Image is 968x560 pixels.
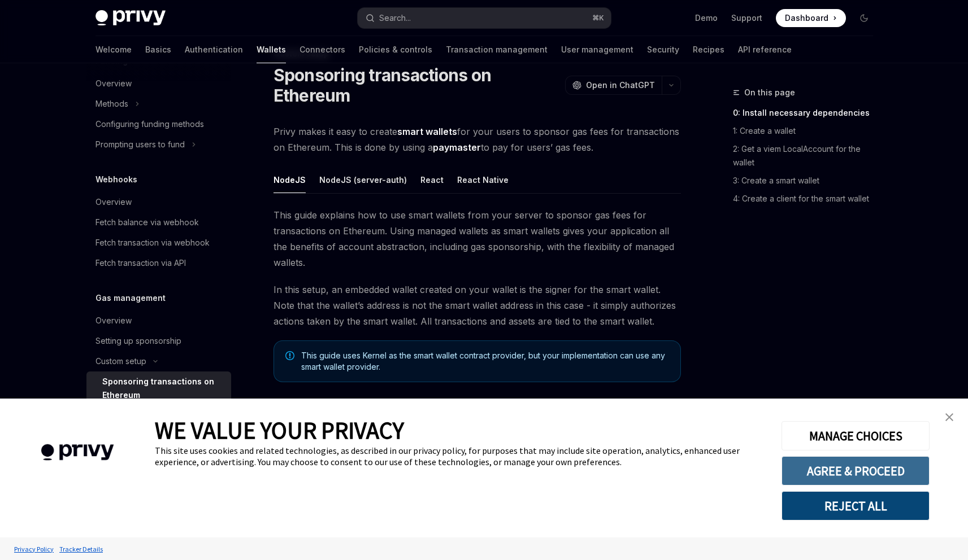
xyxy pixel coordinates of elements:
span: In this setup, an embedded wallet created on your wallet is the signer for the smart wallet. Note... [274,282,681,329]
button: NodeJS [274,167,306,193]
a: Connectors [299,36,345,63]
div: This site uses cookies and related technologies, as described in our privacy policy, for purposes... [155,445,765,467]
a: 2: Get a viem LocalAccount for the wallet [733,140,882,172]
span: This guide explains how to use smart wallets from your server to sponsor gas fees for transaction... [274,207,681,270]
svg: Note [285,351,294,360]
a: Configuring funding methods [86,114,231,134]
button: MANAGE CHOICES [782,421,930,450]
span: Open in ChatGPT [586,80,655,91]
span: Privy makes it easy to create for your users to sponsor gas fees for transactions on Ethereum. Th... [274,124,681,155]
a: Support [731,12,762,24]
a: Welcome [96,36,132,63]
h5: Webhooks [96,173,137,186]
strong: smart wallets [397,126,457,137]
div: Prompting users to fund [96,138,185,151]
a: 1: Create a wallet [733,122,882,140]
a: Fetch transaction via webhook [86,233,231,253]
div: Overview [96,314,132,327]
a: Dashboard [776,9,846,27]
a: Policies & controls [359,36,432,63]
span: Dashboard [785,12,828,24]
div: Custom setup [96,355,146,368]
h1: Sponsoring transactions on Ethereum [274,65,561,106]
h5: Gas management [96,291,166,305]
img: close banner [945,413,953,421]
button: Open in ChatGPT [565,76,662,95]
div: Methods [96,97,128,111]
a: 3: Create a smart wallet [733,172,882,190]
img: company logo [17,428,138,477]
a: Demo [695,12,718,24]
a: Transaction management [446,36,548,63]
a: Sponsoring transactions on Ethereum [86,371,231,405]
span: This guide uses Kernel as the smart wallet contract provider, but your implementation can use any... [301,350,669,373]
a: User management [561,36,633,63]
div: Search... [379,11,411,25]
img: dark logo [96,10,166,26]
a: Setting up sponsorship [86,331,231,351]
a: Overview [86,192,231,212]
a: close banner [938,406,961,428]
a: 0: Install necessary dependencies [733,104,882,122]
a: Privacy Policy [11,539,57,559]
span: WE VALUE YOUR PRIVACY [155,415,404,445]
div: Configuring funding methods [96,117,204,131]
div: Overview [96,77,132,90]
span: ⌘ K [592,14,604,23]
div: Fetch transaction via API [96,256,186,270]
a: Fetch transaction via API [86,253,231,273]
a: Basics [145,36,171,63]
button: REJECT ALL [782,491,930,520]
a: Fetch balance via webhook [86,212,231,233]
a: API reference [738,36,792,63]
a: Security [647,36,679,63]
div: Setting up sponsorship [96,334,181,348]
button: React [420,167,444,193]
span: On this page [744,86,795,99]
button: Search...⌘K [358,8,611,28]
a: Wallets [257,36,286,63]
button: Toggle dark mode [855,9,873,27]
div: Fetch balance via webhook [96,216,199,229]
button: NodeJS (server-auth) [319,167,407,193]
a: Tracker Details [57,539,106,559]
button: AGREE & PROCEED [782,456,930,485]
a: paymaster [433,142,481,154]
a: 4: Create a client for the smart wallet [733,190,882,208]
a: Recipes [693,36,724,63]
button: React Native [457,167,509,193]
div: Overview [96,195,132,209]
div: Fetch transaction via webhook [96,236,210,250]
div: Sponsoring transactions on Ethereum [102,375,224,402]
a: Overview [86,73,231,94]
a: Authentication [185,36,243,63]
a: Overview [86,310,231,331]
